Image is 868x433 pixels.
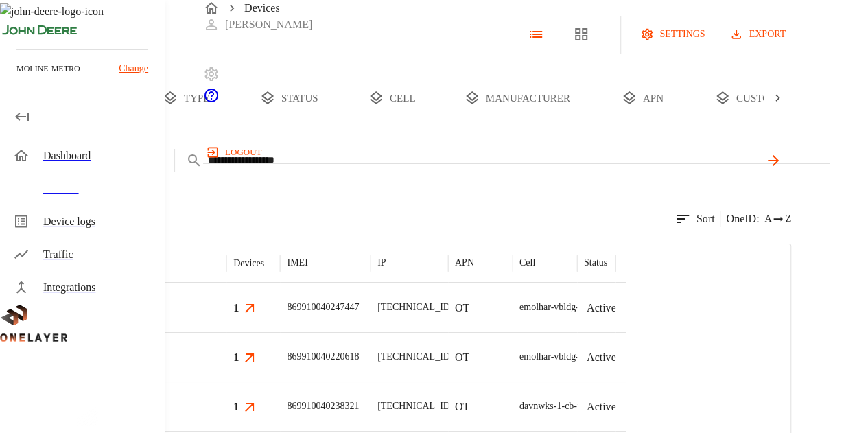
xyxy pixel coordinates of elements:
div: emolhar-vbldg-cb-us-eNB493830 #DH240725611::NOKIA::ASIB [519,301,775,314]
p: 869910040247447 [287,301,359,314]
p: IP [377,256,386,270]
p: [TECHNICAL_ID] [377,301,453,314]
span: Z [785,212,791,226]
p: OT [455,300,469,316]
span: emolhar-vbldg-cb-us-eNB493830 [519,351,649,362]
p: [TECHNICAL_ID] [377,399,453,413]
p: [TECHNICAL_ID] [377,350,453,364]
p: Active [587,300,616,316]
p: 869910040238321 [287,399,359,413]
p: Sort [696,211,715,227]
p: Status [584,256,607,270]
p: Active [587,349,616,366]
h3: 1 [233,349,239,365]
p: 869910040220618 [287,350,359,364]
p: Active [587,399,616,415]
button: logout [203,141,267,163]
h3: 1 [233,300,239,316]
p: OneID : [726,211,759,227]
a: onelayer-support [203,94,220,106]
p: [PERSON_NAME] [225,16,312,33]
p: IMEI [287,256,307,270]
p: OT [455,349,469,366]
div: emolhar-vbldg-cb-us-eNB493830 #DH240725611::NOKIA::ASIB [519,350,775,364]
span: emolhar-vbldg-cb-us-eNB493830 [519,302,649,312]
span: davnwks-1-cb-us-eNB493850 [519,401,635,411]
div: Devices [233,258,264,269]
h3: 1 [233,399,239,414]
p: APN [455,256,474,270]
p: OT [455,399,469,415]
p: Cell [519,256,535,270]
a: logout [203,141,830,163]
span: A [764,212,771,226]
span: Support Portal [203,94,220,106]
